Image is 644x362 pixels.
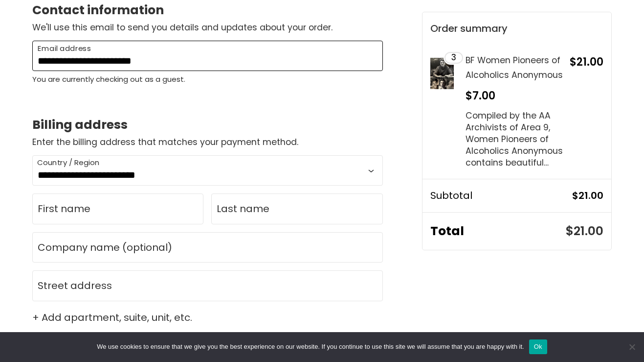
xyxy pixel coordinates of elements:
span: Total [430,220,566,242]
label: Last name [217,201,269,216]
input: Street address [32,270,383,301]
span: Subtotal [430,187,572,204]
input: First name [32,193,203,224]
p: Order summary [430,20,611,37]
img: BF Women Pioneers of Alcoholics Anonymous [430,58,454,89]
span: + Add apartment, suite, unit, etc. [32,309,383,326]
label: First name [38,201,90,216]
span: No [627,342,637,352]
button: Ok [529,339,547,354]
span: $7.00 [466,88,495,103]
input: Company name (optional) [32,232,383,263]
input: Last name [211,193,382,224]
h2: Billing address [32,117,383,133]
label: Street address [38,278,112,293]
h3: BF Women Pioneers of Alcoholics Anonymous [466,53,564,83]
input: Email address [32,41,383,72]
p: We'll use this email to send you details and updates about your order. [32,23,383,33]
span: $21.00 [572,187,603,204]
span: We use cookies to ensure that we give you the best experience on our website. If you continue to ... [97,342,524,352]
span: $21.00 [566,222,603,240]
label: Company name (optional) [38,240,172,255]
p: Enter the billing address that matches your payment method. [32,137,383,147]
span: $21.00 [570,54,603,70]
p: Compiled by the AA Archivists of Area 9, Women Pioneers of Alcoholics Anonymous contains beautiful… [466,110,564,169]
p: You are currently checking out as a guest. [32,73,383,86]
label: Email address [38,43,91,54]
h2: Contact information [32,2,383,18]
label: Country / Region [37,158,100,167]
span: 3 [451,53,456,62]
